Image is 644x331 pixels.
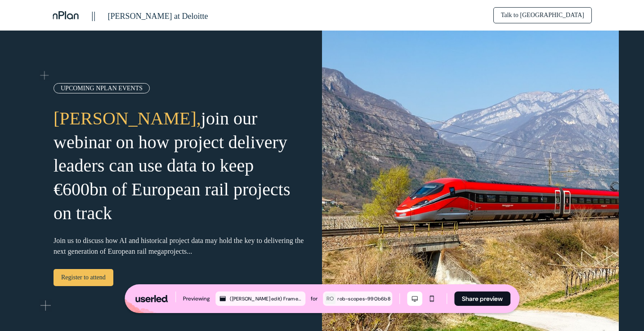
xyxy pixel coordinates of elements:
span: UPCOMING NPLAN EVENTS [61,85,143,92]
button: Share preview [454,291,510,306]
span: Join us to discuss how AI and historical project data may hold the key to delivering the next gen... [54,237,304,255]
span: [PERSON_NAME], [54,108,201,128]
span: || [91,9,96,21]
div: Previewing [183,294,210,303]
button: Desktop mode [407,291,422,306]
div: rob-scopes-990b6b8 [337,295,390,303]
span: [PERSON_NAME] at Deloitte [108,12,208,21]
div: RO [326,294,334,303]
a: Register to attend [54,269,113,286]
span: join our webinar on how project delivery leaders can use data to keep €600bn of European rail pro... [54,108,291,223]
div: ([PERSON_NAME] edit) Framework: Blocks [230,295,304,303]
a: Talk to [GEOGRAPHIC_DATA] [493,7,592,23]
div: for [311,294,318,303]
button: Mobile mode [424,291,439,306]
